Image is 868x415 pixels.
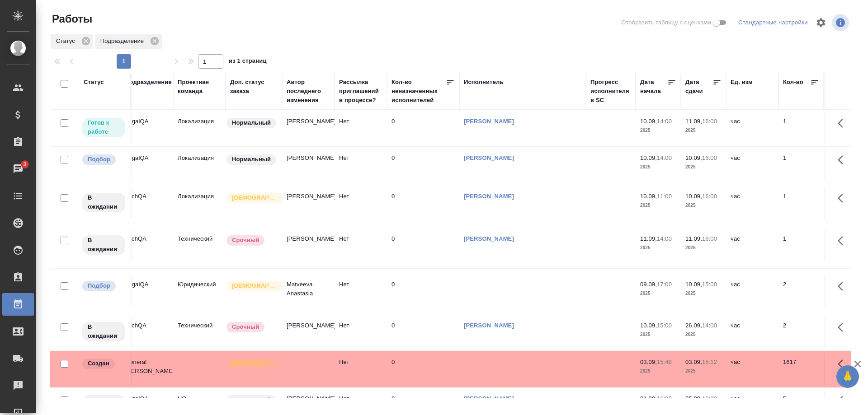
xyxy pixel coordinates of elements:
td: 2 [778,317,824,348]
div: Дата начала [640,78,667,96]
p: 03.09, [640,359,657,365]
td: Нет [335,149,387,181]
p: 2025 [640,330,676,339]
div: Статус [84,78,104,87]
div: Можно подбирать исполнителей [81,154,126,166]
button: Здесь прячутся важные кнопки [832,230,854,252]
p: 17:00 [657,281,672,288]
span: 🙏 [840,367,855,386]
td: 0 [387,230,459,261]
p: 2025 [685,367,722,376]
td: 0 [387,149,459,181]
div: Кол-во [783,78,803,87]
p: [DEMOGRAPHIC_DATA] [232,193,277,202]
td: TechQA [121,187,173,219]
p: 2025 [640,367,676,376]
p: Нормальный [232,396,271,405]
p: Подразделение [100,37,147,46]
td: 1 [778,230,824,261]
div: Исполнитель [464,78,504,87]
div: Рассылка приглашений в процессе? [339,78,382,105]
td: LegalQA [121,275,173,307]
p: 10.09, [685,193,702,200]
td: [PERSON_NAME] [282,112,335,144]
p: 10.09, [640,154,657,161]
a: [PERSON_NAME] [464,395,514,402]
div: Кол-во неназначенных исполнителей [392,78,446,105]
p: 15:48 [657,359,672,365]
p: 18:00 [702,395,717,402]
p: 11:00 [657,193,672,200]
p: 2025 [685,243,722,252]
p: 15:00 [702,281,717,288]
td: час [726,149,778,181]
p: Срочный [232,322,259,331]
p: Нормальный [232,155,271,164]
p: 05.09, [685,395,702,402]
button: Здесь прячутся важные кнопки [832,112,854,134]
p: 2025 [640,126,676,135]
a: 3 [2,158,34,180]
td: Нет [335,187,387,219]
a: [PERSON_NAME] [464,322,514,329]
p: Срочный [232,236,259,245]
p: Статус [56,37,78,46]
p: 16:00 [702,154,717,161]
p: 2025 [685,289,722,298]
span: 3 [18,160,32,169]
div: Заказ еще не согласован с клиентом, искать исполнителей рано [81,358,126,370]
td: 1 [778,149,824,181]
td: 1 [778,187,824,219]
td: Технический [173,317,226,348]
td: Технический [173,230,226,261]
p: В ожидании [88,193,120,211]
td: General [PERSON_NAME] [121,353,173,385]
td: 2 [778,275,824,307]
button: Здесь прячутся важные кнопки [832,317,854,338]
td: Нет [335,353,387,385]
td: час [726,187,778,219]
div: Подразделение [125,78,172,87]
td: 1617 [778,353,824,385]
p: В ожидании [88,396,120,414]
td: Нет [335,317,387,348]
p: 16:00 [702,118,717,125]
td: TechQA [121,230,173,261]
p: 2025 [685,126,722,135]
td: [PERSON_NAME] [282,230,335,261]
td: Юридический [173,275,226,307]
span: Настроить таблицу [810,12,832,33]
button: Здесь прячутся важные кнопки [832,390,854,411]
td: [PERSON_NAME] [282,149,335,181]
div: split button [736,16,810,30]
div: Исполнитель назначен, приступать к работе пока рано [81,321,126,342]
p: 10.09, [640,193,657,200]
td: 1 [778,112,824,144]
p: 2025 [640,163,676,172]
td: [PERSON_NAME] [282,317,335,348]
button: Здесь прячутся важные кнопки [832,187,854,209]
a: [PERSON_NAME] [464,193,514,200]
p: 11.09, [685,118,702,125]
div: Подразделение [95,34,162,49]
div: Можно подбирать исполнителей [81,280,126,292]
td: LegalQA [121,112,173,144]
div: Ед. изм [731,78,753,87]
p: 26.09, [685,322,702,329]
p: [DEMOGRAPHIC_DATA] [232,359,277,368]
div: Исполнитель может приступить к работе [81,117,126,138]
td: час [726,230,778,261]
td: Нет [335,275,387,307]
button: Здесь прячутся важные кнопки [832,275,854,297]
p: 15:00 [657,322,672,329]
td: Нет [335,112,387,144]
button: Здесь прячутся важные кнопки [832,353,854,375]
p: 16:00 [702,235,717,242]
span: из 1 страниц [229,56,267,69]
p: 10.09, [685,154,702,161]
p: 2025 [685,330,722,339]
p: [DEMOGRAPHIC_DATA] [232,281,277,290]
td: час [726,353,778,385]
p: В ожидании [88,236,120,254]
p: 2025 [640,201,676,210]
